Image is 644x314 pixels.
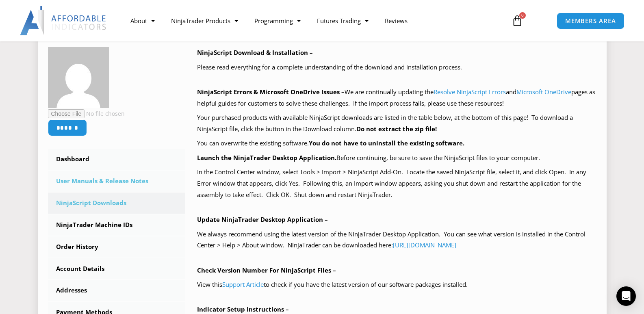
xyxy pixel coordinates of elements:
a: Dashboard [48,149,185,170]
nav: Menu [122,11,502,30]
img: 24017d5e1face5bfaa8bd24ffca9f9fb0eae31efa97aeebeb1b7047f91e5bb4a [48,47,109,108]
b: Do not extract the zip file! [356,125,437,133]
a: Programming [246,11,309,30]
a: Reviews [377,11,416,30]
b: Update NinjaTrader Desktop Application – [197,215,328,223]
b: You do not have to uninstall the existing software. [309,139,464,147]
img: LogoAI | Affordable Indicators – NinjaTrader [20,6,107,35]
p: In the Control Center window, select Tools > Import > NinjaScript Add-On. Locate the saved NinjaS... [197,167,596,201]
a: NinjaTrader Machine IDs [48,214,185,236]
b: Check Version Number For NinjaScript Files – [197,266,336,274]
b: NinjaScript Download & Installation – [197,48,313,56]
a: NinjaTrader Products [163,11,246,30]
p: View this to check if you have the latest version of our software packages installed. [197,279,596,290]
b: Launch the NinjaTrader Desktop Application. [197,154,336,162]
a: NinjaScript Downloads [48,193,185,214]
p: Your purchased products with available NinjaScript downloads are listed in the table below, at th... [197,112,596,135]
p: We always recommend using the latest version of the NinjaTrader Desktop Application. You can see ... [197,229,596,251]
p: We are continually updating the and pages as helpful guides for customers to solve these challeng... [197,87,596,109]
span: MEMBERS AREA [565,18,616,24]
a: Addresses [48,280,185,301]
a: [URL][DOMAIN_NAME] [393,241,456,249]
p: You can overwrite the existing software. [197,138,596,149]
a: Account Details [48,258,185,279]
a: Order History [48,236,185,258]
a: User Manuals & Release Notes [48,171,185,192]
b: NinjaScript Errors & Microsoft OneDrive Issues – [197,88,345,96]
div: Open Intercom Messenger [616,286,636,306]
a: Support Article [222,280,264,288]
a: Futures Trading [309,11,377,30]
a: About [122,11,163,30]
a: 0 [499,9,535,32]
a: Microsoft OneDrive [516,88,571,96]
p: Before continuing, be sure to save the NinjaScript files to your computer. [197,152,596,164]
a: MEMBERS AREA [557,13,624,29]
b: Indicator Setup Instructions – [197,305,289,313]
span: 0 [519,12,526,19]
p: Please read everything for a complete understanding of the download and installation process. [197,62,596,73]
a: Resolve NinjaScript Errors [434,88,506,96]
